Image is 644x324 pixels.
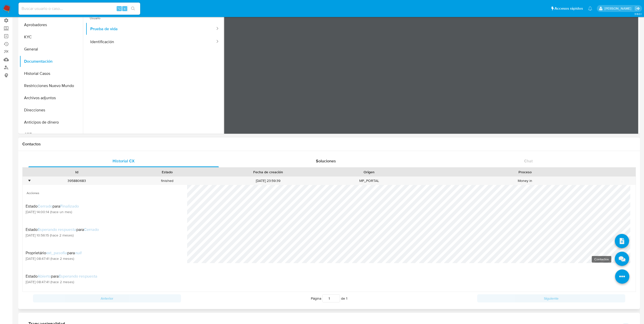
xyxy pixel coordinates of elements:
[75,250,81,256] span: null
[588,6,592,11] a: Notificaciones
[31,177,122,185] div: 395880683
[117,6,121,11] span: ⌥
[316,158,336,164] span: Soluciones
[327,169,411,175] div: Origen
[26,273,38,279] span: Estado
[38,227,76,232] span: Esperando respuesta
[26,204,79,209] div: para
[60,203,79,209] span: Finalizado
[22,142,636,147] h1: Contactos
[414,177,636,185] div: Money in
[216,169,320,175] div: Fecha de creación
[35,169,118,175] div: Id
[477,294,625,302] button: Siguiente
[212,177,324,185] div: [DATE] 23:59:39
[26,280,97,284] span: [DATE] 08:47:41 (hace 2 meses)
[635,6,640,11] a: Salir
[20,67,83,80] button: Historial Casos
[20,104,83,116] button: Direcciones
[20,92,83,104] button: Archivos adjuntos
[324,177,414,185] div: MP_PORTAL
[19,5,140,12] input: Buscar usuario o caso...
[26,227,38,232] span: Estado
[26,256,81,261] span: [DATE] 08:47:41 (hace 2 meses)
[20,31,83,43] button: KYC
[20,19,83,31] button: Aprobadores
[20,128,83,141] button: CBT
[26,233,99,237] span: [DATE] 10:56:15 (hace 2 meses)
[346,296,347,301] span: 1
[604,6,633,11] p: jessica.fukman@mercadolibre.com
[38,203,52,209] span: Cerrado
[20,80,83,92] button: Restricciones Nuevo Mundo
[113,158,135,164] span: Historial CX
[26,250,46,256] span: Proprietário
[20,116,83,128] button: Anticipos de dinero
[38,273,51,279] span: Abierto
[124,6,126,11] span: s
[634,12,641,16] span: 3.160.1
[20,55,83,67] button: Documentación
[122,177,212,185] div: finished
[26,274,97,279] div: para
[126,169,209,175] div: Estado
[84,227,99,232] span: Cerrado
[311,294,347,302] span: Página de
[26,203,38,209] span: Estado
[46,250,67,256] span: ext_pasofia
[59,273,97,279] span: Esperando respuesta
[23,185,187,197] span: Acciones
[26,227,99,232] div: para
[418,169,632,175] div: Proceso
[29,178,30,183] div: •
[26,210,79,214] span: [DATE] 14:00:14 (hace un mes)
[554,6,583,11] span: Accesos rápidos
[524,158,533,164] span: Chat
[128,5,138,12] button: search-icon
[20,43,83,55] button: General
[26,250,81,255] div: para
[33,294,181,302] button: Anterior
